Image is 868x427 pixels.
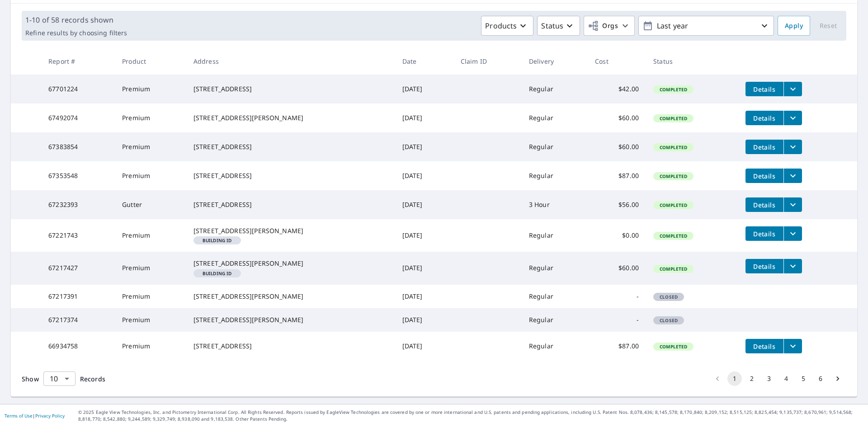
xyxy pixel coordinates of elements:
[115,308,186,332] td: Premium
[22,375,39,383] span: Show
[115,219,186,252] td: Premium
[751,143,778,151] span: Details
[522,48,588,75] th: Delivery
[78,409,863,422] p: © 2025 Eagle View Technologies, Inc. and Pictometry International Corp. All Rights Reserved. Repo...
[395,75,453,103] td: [DATE]
[41,48,115,75] th: Report #
[654,317,683,324] span: Closed
[41,190,115,219] td: 67232393
[395,252,453,284] td: [DATE]
[41,103,115,132] td: 67492074
[41,285,115,308] td: 67217391
[541,20,563,31] p: Status
[588,103,646,132] td: $60.00
[588,285,646,308] td: -
[653,18,759,34] p: Last year
[751,262,778,271] span: Details
[588,219,646,252] td: $0.00
[193,113,388,122] div: [STREET_ADDRESS][PERSON_NAME]
[751,114,778,122] span: Details
[745,226,783,241] button: detailsBtn-67221743
[522,332,588,361] td: Regular
[654,233,693,239] span: Completed
[830,371,845,386] button: Go to next page
[588,48,646,75] th: Cost
[481,16,533,36] button: Products
[751,342,778,351] span: Details
[35,413,65,419] a: Privacy Policy
[522,161,588,190] td: Regular
[783,339,802,353] button: filesDropdownBtn-66934758
[654,294,683,300] span: Closed
[193,259,388,268] div: [STREET_ADDRESS][PERSON_NAME]
[751,201,778,209] span: Details
[193,171,388,180] div: [STREET_ADDRESS]
[25,29,127,37] p: Refine results by choosing filters
[485,20,517,31] p: Products
[43,366,75,391] div: 10
[80,375,105,383] span: Records
[588,190,646,219] td: $56.00
[745,197,783,212] button: detailsBtn-67232393
[522,75,588,103] td: Regular
[115,252,186,284] td: Premium
[41,75,115,103] td: 67701224
[779,371,793,386] button: Go to page 4
[588,161,646,190] td: $87.00
[654,266,693,272] span: Completed
[41,219,115,252] td: 67221743
[588,252,646,284] td: $60.00
[654,202,693,208] span: Completed
[709,371,846,386] nav: pagination navigation
[654,343,693,350] span: Completed
[785,20,803,32] span: Apply
[745,371,759,386] button: Go to page 2
[654,115,693,122] span: Completed
[745,339,783,353] button: detailsBtn-66934758
[203,271,232,276] em: Building ID
[395,190,453,219] td: [DATE]
[654,173,693,179] span: Completed
[588,75,646,103] td: $42.00
[395,103,453,132] td: [DATE]
[783,259,802,273] button: filesDropdownBtn-67217427
[395,332,453,361] td: [DATE]
[115,48,186,75] th: Product
[193,84,388,94] div: [STREET_ADDRESS]
[745,82,783,96] button: detailsBtn-67701224
[654,144,693,150] span: Completed
[115,132,186,161] td: Premium
[638,16,774,36] button: Last year
[522,103,588,132] td: Regular
[41,308,115,332] td: 67217374
[5,413,33,419] a: Terms of Use
[762,371,776,386] button: Go to page 3
[783,197,802,212] button: filesDropdownBtn-67232393
[522,190,588,219] td: 3 Hour
[813,371,828,386] button: Go to page 6
[745,169,783,183] button: detailsBtn-67353548
[395,132,453,161] td: [DATE]
[395,308,453,332] td: [DATE]
[751,172,778,180] span: Details
[25,14,127,25] p: 1-10 of 58 records shown
[646,48,738,75] th: Status
[522,219,588,252] td: Regular
[395,285,453,308] td: [DATE]
[193,315,388,324] div: [STREET_ADDRESS][PERSON_NAME]
[783,82,802,96] button: filesDropdownBtn-67701224
[537,16,580,36] button: Status
[522,132,588,161] td: Regular
[41,332,115,361] td: 66934758
[727,371,742,386] button: page 1
[783,226,802,241] button: filesDropdownBtn-67221743
[778,16,810,36] button: Apply
[522,285,588,308] td: Regular
[751,230,778,238] span: Details
[745,111,783,125] button: detailsBtn-67492074
[41,161,115,190] td: 67353548
[745,140,783,154] button: detailsBtn-67383854
[522,252,588,284] td: Regular
[115,75,186,103] td: Premium
[453,48,522,75] th: Claim ID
